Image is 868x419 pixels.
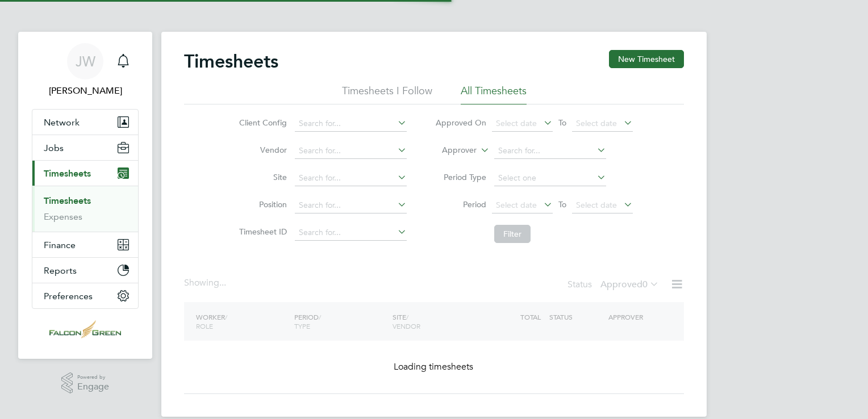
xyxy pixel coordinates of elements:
[44,143,64,153] span: Jobs
[295,143,407,159] input: Search for...
[435,199,486,209] label: Period
[600,279,659,290] label: Approved
[44,195,91,206] a: Timesheets
[555,197,570,212] span: To
[496,118,537,128] span: Select date
[236,145,287,155] label: Vendor
[61,372,110,394] a: Powered byEngage
[77,382,109,392] span: Engage
[494,225,531,243] button: Filter
[461,84,527,104] li: All Timesheets
[32,110,138,135] button: Network
[295,116,407,132] input: Search for...
[32,283,138,308] button: Preferences
[32,258,138,283] button: Reports
[342,84,432,104] li: Timesheets I Follow
[32,135,138,160] button: Jobs
[494,143,606,159] input: Search for...
[32,84,139,98] span: John Whyte
[32,320,139,338] a: Go to home page
[32,43,139,98] a: JW[PERSON_NAME]
[295,198,407,213] input: Search for...
[642,279,648,290] span: 0
[236,199,287,209] label: Position
[236,118,287,128] label: Client Config
[44,117,80,128] span: Network
[236,172,287,182] label: Site
[425,145,477,156] label: Approver
[44,168,91,179] span: Timesheets
[44,265,77,276] span: Reports
[44,211,82,222] a: Expenses
[435,172,486,182] label: Period Type
[32,161,138,186] button: Timesheets
[49,320,121,338] img: falcongreen-logo-retina.png
[219,277,226,288] span: ...
[496,200,537,210] span: Select date
[435,118,486,128] label: Approved On
[494,170,606,186] input: Select one
[609,50,684,68] button: New Timesheet
[567,277,661,293] div: Status
[576,200,617,210] span: Select date
[184,50,278,73] h2: Timesheets
[76,54,95,69] span: JW
[576,118,617,128] span: Select date
[77,372,109,382] span: Powered by
[295,170,407,186] input: Search for...
[18,32,152,359] nav: Main navigation
[295,225,407,241] input: Search for...
[184,277,228,289] div: Showing
[44,291,93,301] span: Preferences
[32,186,138,232] div: Timesheets
[32,232,138,257] button: Finance
[44,240,76,250] span: Finance
[236,227,287,237] label: Timesheet ID
[555,115,570,130] span: To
